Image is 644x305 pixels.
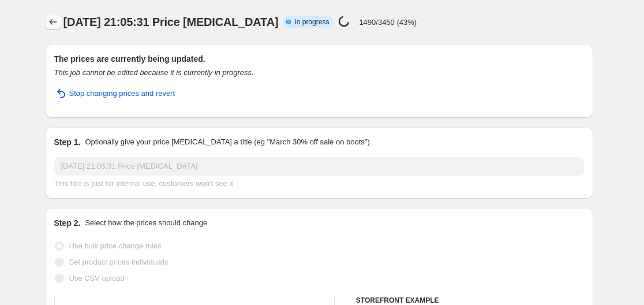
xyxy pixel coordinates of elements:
span: Use CSV upload [69,274,125,282]
span: In progress [294,17,329,27]
span: This title is just for internal use, customers won't see it [54,179,233,188]
input: 30% off holiday sale [54,157,584,176]
button: Price change jobs [45,14,61,30]
p: 1490/3450 (43%) [359,18,417,27]
p: Optionally give your price [MEDICAL_DATA] a title (eg "March 30% off sale on boots") [85,136,369,148]
h2: The prices are currently being updated. [54,53,584,65]
span: Stop changing prices and revert [69,88,175,99]
h2: Step 2. [54,217,81,229]
i: This job cannot be edited because it is currently in progress. [54,68,254,77]
span: [DATE] 21:05:31 Price [MEDICAL_DATA] [63,16,279,28]
span: Set product prices individually [69,258,169,266]
h6: STOREFRONT EXAMPLE [356,296,584,305]
h2: Step 1. [54,136,81,148]
span: Use bulk price change rules [69,241,162,250]
button: Stop changing prices and revert [47,84,182,103]
p: Select how the prices should change [85,217,207,229]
